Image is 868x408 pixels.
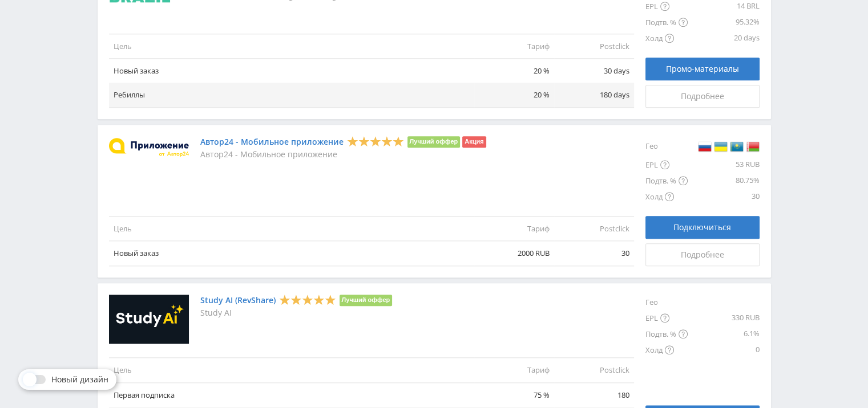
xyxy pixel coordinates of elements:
div: 5 Stars [279,293,336,305]
span: Промо-материалы [666,64,739,74]
div: EPL [645,310,688,326]
span: Подробнее [681,92,724,101]
td: Postclick [554,217,634,241]
li: Лучший оффер [340,295,393,306]
img: Study AI (RevShare) [109,295,189,344]
img: Автор24 - Мобильное приложение [109,138,189,157]
td: 20 % [474,83,554,107]
span: Новый дизайн [51,375,108,384]
div: 6.1% [688,326,760,342]
a: Автор24 - Мобильное приложение [200,137,344,146]
span: Подключиться [673,223,731,232]
div: EPL [645,157,688,173]
td: Тариф [474,358,554,382]
td: 2000 RUB [474,241,554,266]
p: Study AI [200,308,393,317]
div: 330 RUB [688,310,760,326]
div: Гео [645,295,688,310]
td: 20 % [474,59,554,83]
div: Холд [645,189,688,205]
div: 53 RUB [688,157,760,173]
td: Цель [109,34,474,59]
a: Промо-материалы [645,58,760,80]
td: 180 [554,382,634,407]
td: Postclick [554,34,634,59]
td: Цель [109,358,474,382]
a: Study AI (RevShare) [200,296,276,305]
button: Подключиться [645,216,760,239]
p: Автор24 - Мобильное приложение [200,150,486,159]
a: Подробнее [645,243,760,266]
li: Лучший оффер [407,136,461,148]
div: 30 [688,189,760,205]
div: Подтв. % [645,326,688,342]
td: Тариф [474,217,554,241]
td: Первая подписка [109,382,474,407]
div: 95.32% [688,14,760,30]
span: Подробнее [681,250,724,259]
td: Новый заказ [109,59,474,83]
div: 5 Stars [347,135,404,147]
td: 30 [554,241,634,266]
div: Гео [645,136,688,157]
td: Ребиллы [109,83,474,107]
td: Postclick [554,358,634,382]
td: 180 days [554,83,634,107]
div: 0 [688,342,760,358]
a: Подробнее [645,85,760,108]
td: Новый заказ [109,241,474,266]
div: 80.75% [688,173,760,189]
div: Холд [645,342,688,358]
td: Цель [109,217,474,241]
div: 20 days [688,30,760,46]
td: 75 % [474,382,554,407]
div: Холд [645,30,688,46]
li: Акция [462,136,486,148]
td: 30 days [554,59,634,83]
td: Тариф [474,34,554,59]
div: Подтв. % [645,14,688,30]
div: Подтв. % [645,173,688,189]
